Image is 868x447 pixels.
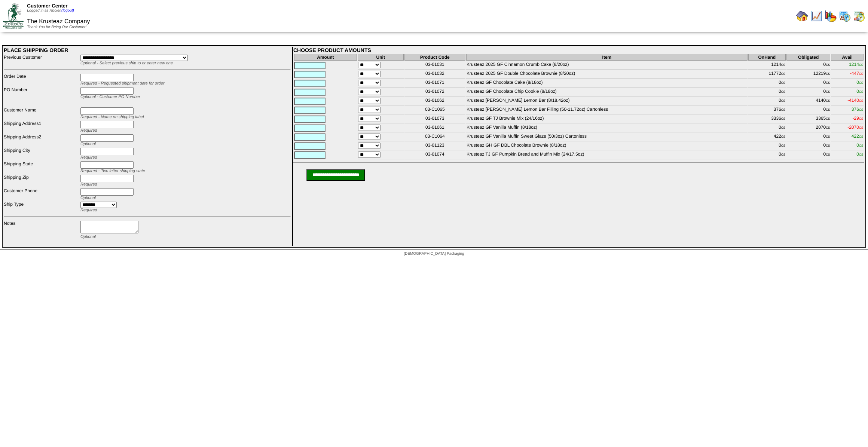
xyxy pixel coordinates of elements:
[786,106,830,114] td: 0
[781,153,785,156] span: CS
[466,133,748,141] td: Krusteaz GF Vanilla Muffin Sweet Glaze (50/3oz) Cartonless
[781,126,785,129] span: CS
[748,79,786,88] td: 0
[3,161,79,174] td: Shipping State
[466,54,748,61] th: Item
[404,70,465,79] td: 03-01032
[3,54,79,66] td: Previous Customer
[859,63,863,67] span: CS
[796,10,808,22] img: home.gif
[839,10,851,22] img: calendarprod.gif
[859,108,863,111] span: CS
[3,147,79,160] td: Shipping City
[856,80,863,85] span: 0
[786,142,830,150] td: 0
[4,47,291,53] div: PLACE SHIPPING ORDER
[786,61,830,70] td: 0
[781,72,785,76] span: CS
[80,95,140,99] span: Optional - Customer PO Number
[466,115,748,123] td: Krusteaz GF TJ Brownie Mix (24/16oz)
[781,81,785,85] span: CS
[80,81,164,86] span: Required - Requested shipment date for order
[748,142,786,150] td: 0
[847,125,863,130] span: -2070
[859,126,863,129] span: CS
[466,142,748,150] td: Krusteaz GH GF DBL Chocolate Brownie (8/18oz)
[404,252,464,256] span: [DEMOGRAPHIC_DATA] Packaging
[781,90,785,94] span: CS
[859,117,863,120] span: CS
[61,9,74,13] a: (logout)
[3,73,79,86] td: Order Date
[826,81,830,85] span: CS
[27,3,67,9] span: Customer Center
[466,151,748,159] td: Krusteaz TJ GF Pumpkin Bread and Muffin Mix (24/17.5oz)
[748,61,786,70] td: 1214
[786,133,830,141] td: 0
[294,54,357,61] th: Amount
[3,120,79,133] td: Shipping Address1
[404,142,465,150] td: 03-01123
[80,169,145,173] span: Required - Two letter shipping state
[404,115,465,123] td: 03-01073
[748,54,786,61] th: OnHand
[404,124,465,132] td: 03-01061
[786,70,830,79] td: 12219
[852,134,863,139] span: 422
[859,99,863,102] span: CS
[748,133,786,141] td: 422
[853,116,863,121] span: -29
[856,151,863,157] span: 0
[856,143,863,148] span: 0
[3,220,79,239] td: Notes
[748,124,786,132] td: 0
[748,70,786,79] td: 11772
[859,81,863,85] span: CS
[80,235,96,239] span: Optional
[781,108,785,111] span: CS
[27,25,86,29] span: Thank You for Being Our Customer!
[781,117,785,120] span: CS
[80,142,96,146] span: Optional
[3,134,79,147] td: Shipping Address2
[847,98,863,103] span: -4140
[786,151,830,159] td: 0
[786,124,830,132] td: 2070
[825,10,837,22] img: graph.gif
[358,54,404,61] th: Unit
[404,79,465,88] td: 03-01071
[781,99,785,102] span: CS
[80,182,97,187] span: Required
[466,79,748,88] td: Krusteaz GF Chocolate Cake (8/18oz)
[404,54,465,61] th: Product Code
[826,144,830,147] span: CS
[856,89,863,94] span: 0
[810,10,822,22] img: line_graph.gif
[80,61,173,65] span: Optional - Select previous ship to or enter new one
[404,106,465,114] td: 03-C1065
[850,71,863,76] span: -447
[466,88,748,97] td: Krusteaz GF Chocolate Chip Cookie (8/18oz)
[781,144,785,147] span: CS
[781,63,785,67] span: CS
[404,97,465,105] td: 03-01062
[852,107,863,112] span: 376
[786,115,830,123] td: 3365
[293,47,864,53] div: CHOOSE PRODUCT AMOUNTS
[466,70,748,79] td: Krusteaz 2025 GF Double Chocolate Brownie (8/20oz)
[80,196,96,200] span: Optional
[748,97,786,105] td: 0
[826,99,830,102] span: CS
[27,9,74,13] span: Logged in as Rbolen
[786,54,830,61] th: Obligated
[3,107,79,120] td: Customer Name
[466,124,748,132] td: Krusteaz GF Vanilla Muffin (8/18oz)
[849,62,863,67] span: 1214
[27,18,90,25] span: The Krusteaz Company
[748,151,786,159] td: 0
[826,126,830,129] span: CS
[3,174,79,187] td: Shipping Zip
[466,61,748,70] td: Krusteaz 2025 GF Cinnamon Crumb Cake (8/20oz)
[859,144,863,147] span: CS
[859,72,863,76] span: CS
